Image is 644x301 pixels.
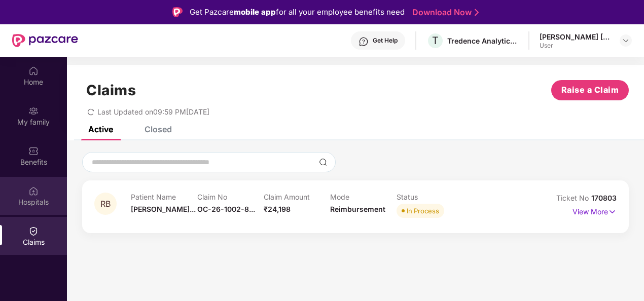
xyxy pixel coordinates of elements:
[97,107,209,116] span: Last Updated on 09:59 PM[DATE]
[12,34,78,47] img: New Pazcare Logo
[28,186,39,196] img: svg+xml;base64,PHN2ZyBpZD0iSG9zcGl0YWxzIiB4bWxucz0iaHR0cDovL3d3dy53My5vcmcvMjAwMC9zdmciIHdpZHRoPS...
[190,6,405,18] div: Get Pazcare for all your employee benefits need
[330,193,397,201] p: Mode
[407,206,439,216] div: In Process
[172,7,183,17] img: Logo
[475,7,479,18] img: Stroke
[556,194,591,202] span: Ticket No
[359,36,369,47] img: svg+xml;base64,PHN2ZyBpZD0iSGVscC0zMngzMiIgeG1sbnM9Imh0dHA6Ly93d3cudzMub3JnLzIwMDAvc3ZnIiB3aWR0aD...
[197,193,264,201] p: Claim No
[131,193,197,201] p: Patient Name
[397,193,463,201] p: Status
[608,206,617,217] img: svg+xml;base64,PHN2ZyB4bWxucz0iaHR0cDovL3d3dy53My5vcmcvMjAwMC9zdmciIHdpZHRoPSIxNyIgaGVpZ2h0PSIxNy...
[551,80,629,100] button: Raise a Claim
[234,7,276,17] strong: mobile app
[319,158,327,166] img: svg+xml;base64,PHN2ZyBpZD0iU2VhcmNoLTMyeDMyIiB4bWxucz0iaHR0cDovL3d3dy53My5vcmcvMjAwMC9zdmciIHdpZH...
[264,205,291,213] span: ₹24,198
[28,106,39,116] img: svg+xml;base64,PHN2ZyB3aWR0aD0iMjAiIGhlaWdodD0iMjAiIHZpZXdCb3g9IjAgMCAyMCAyMCIgZmlsbD0ibm9uZSIgeG...
[28,66,39,76] img: svg+xml;base64,PHN2ZyBpZD0iSG9tZSIgeG1sbnM9Imh0dHA6Ly93d3cudzMub3JnLzIwMDAvc3ZnIiB3aWR0aD0iMjAiIG...
[561,84,619,96] span: Raise a Claim
[145,124,172,134] div: Closed
[28,226,39,236] img: svg+xml;base64,PHN2ZyBpZD0iQ2xhaW0iIHhtbG5zPSJodHRwOi8vd3d3LnczLm9yZy8yMDAwL3N2ZyIgd2lkdGg9IjIwIi...
[573,204,617,217] p: View More
[131,205,196,213] span: [PERSON_NAME]...
[330,205,385,213] span: Reimbursement
[412,7,476,18] a: Download Now
[432,34,439,47] span: T
[100,200,111,208] span: RB
[622,36,630,45] img: svg+xml;base64,PHN2ZyBpZD0iRHJvcGRvd24tMzJ4MzIiIHhtbG5zPSJodHRwOi8vd3d3LnczLm9yZy8yMDAwL3N2ZyIgd2...
[28,146,39,156] img: svg+xml;base64,PHN2ZyBpZD0iQmVuZWZpdHMiIHhtbG5zPSJodHRwOi8vd3d3LnczLm9yZy8yMDAwL3N2ZyIgd2lkdGg9Ij...
[540,42,611,50] div: User
[88,124,113,134] div: Active
[540,32,611,42] div: [PERSON_NAME] [PERSON_NAME]
[197,205,255,213] span: OC-26-1002-8...
[87,107,94,116] span: redo
[373,36,398,45] div: Get Help
[591,194,617,202] span: 170803
[264,193,330,201] p: Claim Amount
[447,36,518,46] div: Tredence Analytics Solutions Private Limited
[86,82,136,99] h1: Claims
